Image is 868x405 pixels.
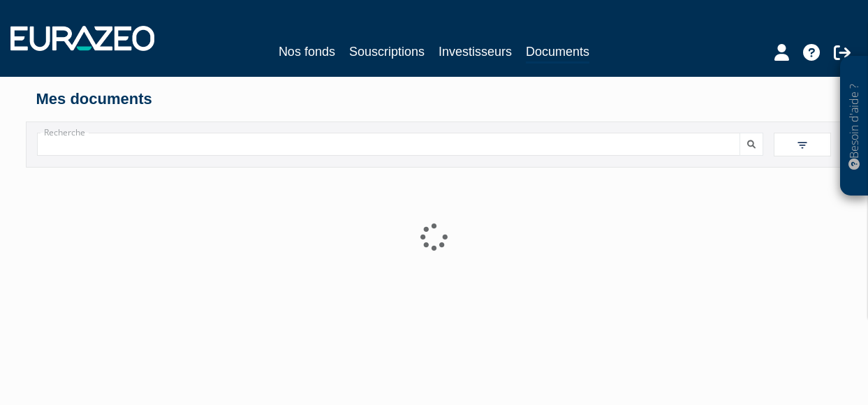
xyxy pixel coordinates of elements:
[37,133,741,156] input: Recherche
[439,42,512,61] a: Investisseurs
[36,91,832,108] h4: Mes documents
[10,26,154,51] img: 1732889491-logotype_eurazeo_blanc_rvb.png
[846,64,862,189] p: Besoin d'aide ?
[279,42,335,61] a: Nos fonds
[349,42,425,61] a: Souscriptions
[796,139,809,152] img: filter.svg
[526,42,589,64] a: Documents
